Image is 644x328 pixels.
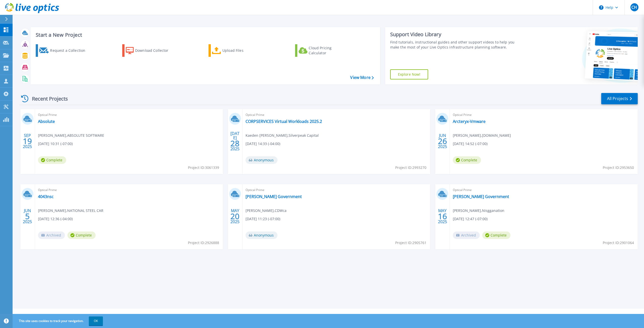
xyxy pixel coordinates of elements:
[453,156,481,164] span: Complete
[188,165,219,170] span: Project ID: 3061339
[19,92,75,105] div: Recent Projects
[601,93,638,104] a: All Projects
[38,156,66,164] span: Complete
[453,216,488,222] span: [DATE] 12:47 (-07:00)
[14,316,103,325] span: This site uses cookies to track your navigation.
[453,194,509,199] a: [PERSON_NAME] Government
[453,112,635,118] span: Optical Prime
[38,216,73,222] span: [DATE] 12:36 (-04:00)
[603,165,634,170] span: Project ID: 2953650
[453,133,511,138] span: [PERSON_NAME] , [DOMAIN_NAME]
[453,187,635,193] span: Optical Prime
[222,45,263,56] div: Upload Files
[438,132,447,150] div: JUN 2025
[453,208,504,213] span: [PERSON_NAME] , Nisgganation
[23,139,32,143] span: 19
[246,208,287,213] span: [PERSON_NAME] , CDWca
[453,141,488,147] span: [DATE] 14:52 (-07:00)
[38,133,104,138] span: [PERSON_NAME] , ABSOLUTE SOFTWARE
[246,194,302,199] a: [PERSON_NAME] Government
[390,40,521,50] div: Find tutorials, instructional guides and other support videos to help you make the most of your L...
[38,119,55,124] a: Absolute
[395,240,426,246] span: Project ID: 2905761
[295,44,351,57] a: Cloud Pricing Calculator
[438,214,447,218] span: 16
[38,231,65,239] span: Archived
[36,44,92,57] a: Request a Collection
[209,44,265,57] a: Upload Files
[246,216,280,222] span: [DATE] 11:23 (-07:00)
[23,207,32,225] div: JUN 2025
[38,194,54,199] a: 4043nsc
[122,44,178,57] a: Download Collector
[38,208,103,213] span: [PERSON_NAME] , NATIONAL STEEL CAR
[246,119,322,124] a: CORPSERVICES Virtual Workloads 2025.2
[38,112,220,118] span: Optical Prime
[230,207,240,225] div: MAY 2025
[135,45,175,56] div: Download Collector
[246,187,427,193] span: Optical Prime
[38,141,73,147] span: [DATE] 10:31 (-07:00)
[230,214,239,218] span: 20
[438,139,447,143] span: 26
[230,141,239,146] span: 28
[246,141,280,147] span: [DATE] 14:33 (-04:00)
[246,112,427,118] span: Optical Prime
[350,75,374,80] a: View More
[453,231,480,239] span: Archived
[246,231,277,239] span: Anonymous
[438,207,447,225] div: MAY 2025
[390,69,428,79] a: Explore Now!
[603,240,634,246] span: Project ID: 2901064
[395,165,426,170] span: Project ID: 2993270
[23,132,32,150] div: SEP 2025
[309,45,349,56] div: Cloud Pricing Calculator
[390,31,521,38] div: Support Video Library
[67,231,96,239] span: Complete
[453,119,486,124] a: Arcteryx-Vmware
[230,132,240,150] div: [DATE] 2025
[36,32,374,38] h3: Start a New Project
[631,5,637,9] span: CH
[38,187,220,193] span: Optical Prime
[188,240,219,246] span: Project ID: 2926888
[482,231,510,239] span: Complete
[246,156,277,164] span: Anonymous
[25,214,30,218] span: 5
[50,45,90,56] div: Request a Collection
[246,133,319,138] span: Kaeden [PERSON_NAME] , Silverpeak Capital
[89,316,103,325] button: OK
